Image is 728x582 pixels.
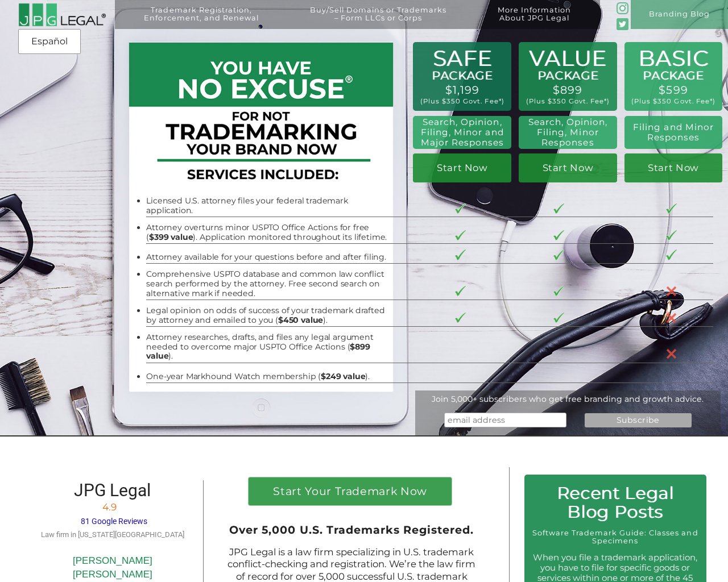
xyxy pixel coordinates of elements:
img: checkmark-border-3.png [455,286,466,297]
li: Licensed U.S. attorney files your federal trademark application. [146,196,391,215]
a: Start Now [624,153,723,182]
a: Start Now [519,153,617,182]
img: X-30-3.png [666,348,677,359]
h2: Filing and Minor Responses [630,122,717,143]
input: email address [444,413,566,427]
img: checkmark-border-3.png [553,250,564,260]
input: Subscribe [585,413,692,428]
li: Legal opinion on odds of success of your trademark drafted by attorney and emailed to you ( ). [146,306,391,325]
b: $450 value [278,315,323,325]
img: checkmark-border-3.png [455,203,466,214]
a: Buy/Sell Domains or Trademarks– Form LLCs or Corps [288,6,469,35]
b: $249 value [321,371,365,381]
a: Español [22,31,77,52]
li: Attorney available for your questions before and after filing. [146,252,391,262]
h2: Search, Opinion, Filing, Minor and Major Responses [417,117,507,148]
img: checkmark-border-3.png [455,250,466,260]
li: Attorney researches, drafts, and files any legal argument needed to overcome major USPTO Office A... [146,332,391,361]
li: Attorney overturns minor USPTO Office Actions for free ( ). Application monitored throughout its ... [146,223,391,242]
img: checkmark-border-3.png [666,230,677,241]
img: checkmark-border-3.png [666,250,677,260]
a: More InformationAbout JPG Legal [476,6,593,35]
a: Software Trademark Guide: Classes and Specimens [532,529,698,545]
span: 81 Google Reviews [81,517,147,526]
b: $899 value [146,342,370,361]
span: Law firm in [US_STATE][GEOGRAPHIC_DATA] [41,530,184,539]
b: $399 value [149,232,193,242]
li: Comprehensive USPTO database and common law conflict search performed by the attorney. Free secon... [146,269,391,298]
h1: Start Your Trademark Now [256,486,444,502]
a: Start Your Trademark Now [249,477,451,505]
img: checkmark-border-3.png [455,313,466,323]
img: 2016-logo-black-letters-3-r.png [18,3,106,27]
li: One-year Markhound Watch membership ( ). [146,372,391,381]
span: Recent Legal Blog Posts [557,483,674,522]
a: Start Now [413,153,511,182]
img: checkmark-border-3.png [455,230,466,241]
img: Twitter_Social_Icon_Rounded_Square_Color-mid-green3-90.png [617,18,628,30]
a: JPG Legal 4.9 81 Google Reviews Law firm in [US_STATE][GEOGRAPHIC_DATA] [41,487,184,539]
img: glyph-logo_May2016-green3-90.png [617,2,628,14]
img: checkmark-border-3.png [666,203,677,214]
div: Join 5,000+ subscribers who get free branding and growth advice. [415,394,721,404]
span: Over 5,000 U.S. Trademarks Registered. [229,523,474,537]
span: JPG Legal [74,480,151,500]
img: checkmark-border-3.png [553,230,564,241]
img: X-30-3.png [666,286,677,297]
h2: Search, Opinion, Filing, Minor Responses [524,117,611,148]
span: 4.9 [102,501,117,513]
a: Trademark Registration,Enforcement, and Renewal [122,6,280,35]
img: checkmark-border-3.png [553,313,564,323]
img: X-30-3.png [666,313,677,323]
img: checkmark-border-3.png [553,203,564,214]
img: checkmark-border-3.png [553,286,564,297]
